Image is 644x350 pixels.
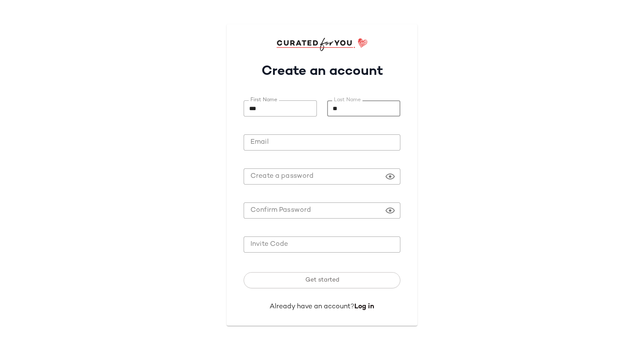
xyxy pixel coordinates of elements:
a: Log in [354,303,374,310]
span: Already have an account? [270,303,354,310]
span: Get started [305,277,339,284]
button: Get started [244,272,400,288]
h1: Create an account [244,51,400,87]
img: cfy_login_logo.DGdB1djN.svg [276,38,368,51]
